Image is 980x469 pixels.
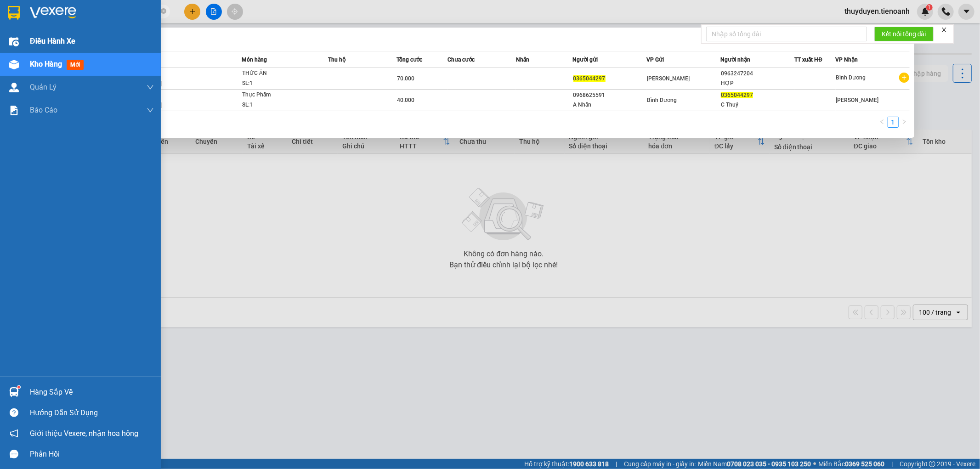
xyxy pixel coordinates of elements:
[647,97,677,103] span: Bình Dương
[397,57,423,63] span: Tổng cước
[242,68,311,79] div: THỨC ĂN
[8,6,20,20] img: logo-vxr
[448,57,475,63] span: Chưa cước
[147,107,154,114] span: down
[397,97,414,103] span: 40.000
[794,57,822,63] span: TT xuất HĐ
[877,117,888,128] button: left
[573,100,646,110] div: A Nhân
[397,75,414,82] span: 70.000
[899,73,909,83] span: plus-circle
[573,75,606,82] span: 0365044297
[899,117,910,128] li: Next Page
[242,79,311,89] div: SL: 1
[17,386,20,389] sup: 1
[9,387,19,397] img: warehouse-icon
[573,90,646,100] div: 0968625591
[242,100,311,110] div: SL: 1
[30,385,154,399] div: Hàng sắp về
[30,447,154,461] div: Phản hồi
[242,57,267,63] span: Món hàng
[836,97,879,103] span: [PERSON_NAME]
[888,117,899,128] li: 1
[328,57,346,63] span: Thu hộ
[721,92,753,98] span: 0365044297
[161,8,166,14] span: close-circle
[30,406,154,420] div: Hướng dẫn sử dụng
[67,60,84,70] span: mới
[647,75,690,82] span: [PERSON_NAME]
[877,117,888,128] li: Previous Page
[9,60,19,69] img: warehouse-icon
[879,119,885,124] span: left
[874,27,934,41] button: Kết nối tổng đài
[30,104,57,116] span: Báo cáo
[9,37,19,46] img: warehouse-icon
[242,90,311,100] div: Thực Phẩm
[573,57,598,63] span: Người gửi
[720,57,750,63] span: Người nhận
[10,429,18,438] span: notification
[9,83,19,92] img: warehouse-icon
[706,27,867,41] input: Nhập số tổng đài
[147,84,154,91] span: down
[30,35,75,47] span: Điều hành xe
[899,117,910,128] button: right
[30,428,138,439] span: Giới thiệu Vexere, nhận hoa hồng
[647,57,664,63] span: VP Gửi
[836,74,866,81] span: Bình Dương
[721,100,794,110] div: C Thuý
[30,60,62,68] span: Kho hàng
[10,450,18,458] span: message
[721,69,794,79] div: 0963247204
[161,7,166,16] span: close-circle
[901,119,907,124] span: right
[9,106,19,115] img: solution-icon
[721,79,794,88] div: HỢP
[30,81,57,93] span: Quản Lý
[516,57,529,63] span: Nhãn
[888,117,898,127] a: 1
[882,29,926,39] span: Kết nối tổng đài
[941,27,947,33] span: close
[10,408,18,417] span: question-circle
[836,57,858,63] span: VP Nhận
